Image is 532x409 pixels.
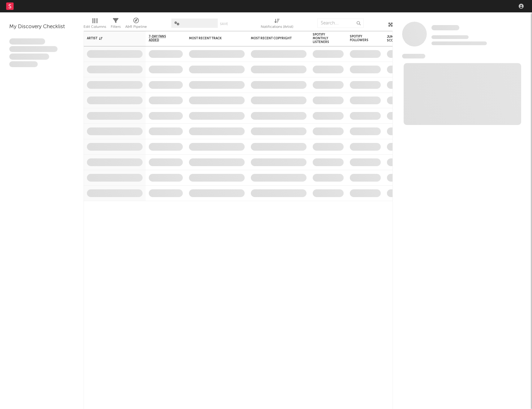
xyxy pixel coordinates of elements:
div: A&R Pipeline [125,15,147,33]
div: My Discovery Checklist [9,23,74,31]
span: Integer aliquet in purus et [9,46,58,52]
button: Save [220,22,228,26]
div: Most Recent Track [189,37,235,40]
span: 7-Day Fans Added [149,35,174,42]
div: Edit Columns [84,15,106,33]
div: Most Recent Copyright [251,37,297,40]
div: Spotify Monthly Listeners [313,33,334,44]
div: A&R Pipeline [125,23,147,31]
input: Search... [317,19,364,28]
span: 0 fans last week [431,41,487,45]
span: Praesent ac interdum [9,54,49,60]
span: Lorem ipsum dolor [9,38,45,45]
div: Edit Columns [84,23,106,31]
span: Tracking Since: [DATE] [431,35,469,39]
div: Jump Score [387,35,402,42]
div: Notifications (Artist) [261,15,293,33]
div: Notifications (Artist) [261,23,293,31]
span: News Feed [402,54,425,58]
div: Artist [87,37,133,40]
div: Filters [111,23,121,31]
div: Spotify Followers [350,35,371,42]
span: Some Artist [431,25,459,30]
span: Aliquam viverra [9,61,38,67]
div: Filters [111,15,121,33]
a: Some Artist [431,25,459,31]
